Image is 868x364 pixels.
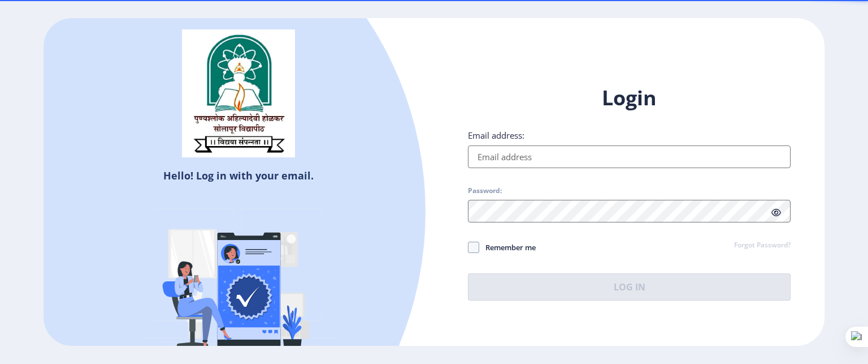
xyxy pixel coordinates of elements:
h1: Login [468,84,791,112]
span: Remember me [479,241,536,254]
label: Password: [468,186,502,195]
img: sulogo.png [182,29,295,157]
input: Email address [468,145,791,168]
a: Forgot Password? [734,241,791,251]
button: Log In [468,273,791,301]
label: Email address: [468,130,524,141]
